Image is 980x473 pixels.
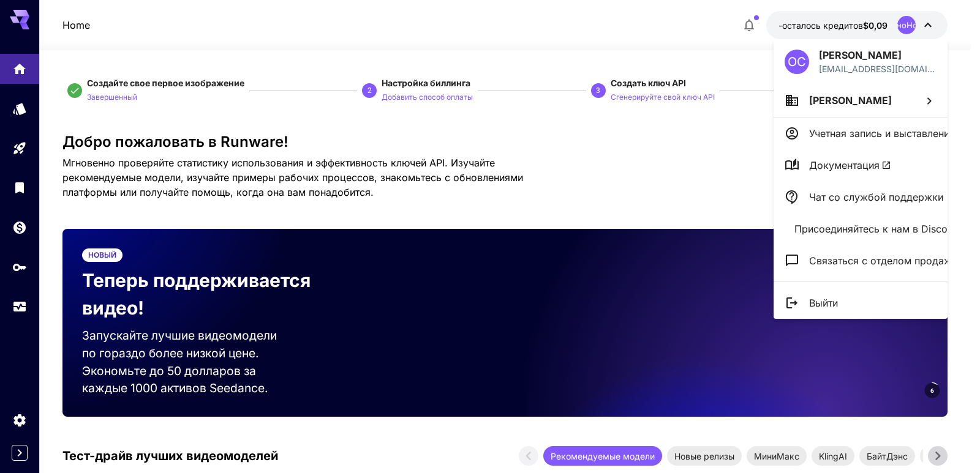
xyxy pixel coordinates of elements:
[809,191,943,203] font: Чат со службой поддержки
[819,64,935,87] font: [EMAIL_ADDRESS][DOMAIN_NAME]
[809,297,838,309] font: Выйти
[809,255,952,267] font: Связаться с отделом продаж
[788,54,806,69] font: ОС
[809,94,892,106] font: [PERSON_NAME]
[819,62,937,75] div: ksusha21@list.ru
[819,49,902,61] font: [PERSON_NAME]
[809,159,880,171] font: Документация
[794,223,957,235] font: Присоединяйтесь к нам в Discord
[774,84,948,117] button: [PERSON_NAME]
